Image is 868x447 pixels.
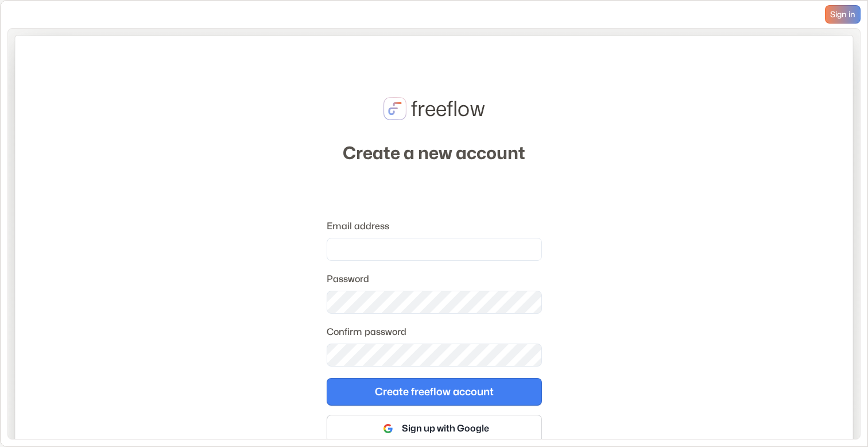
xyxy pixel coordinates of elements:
button: Sign up with Google [327,415,542,442]
a: Sign in [825,5,861,24]
p: freeflow [411,93,485,124]
h2: Create a new account [343,142,525,163]
label: Email address [327,219,535,233]
label: Password [327,272,535,286]
button: Create freeflow account [327,378,542,406]
span: Sign in [830,10,855,20]
label: Confirm password [327,325,535,339]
